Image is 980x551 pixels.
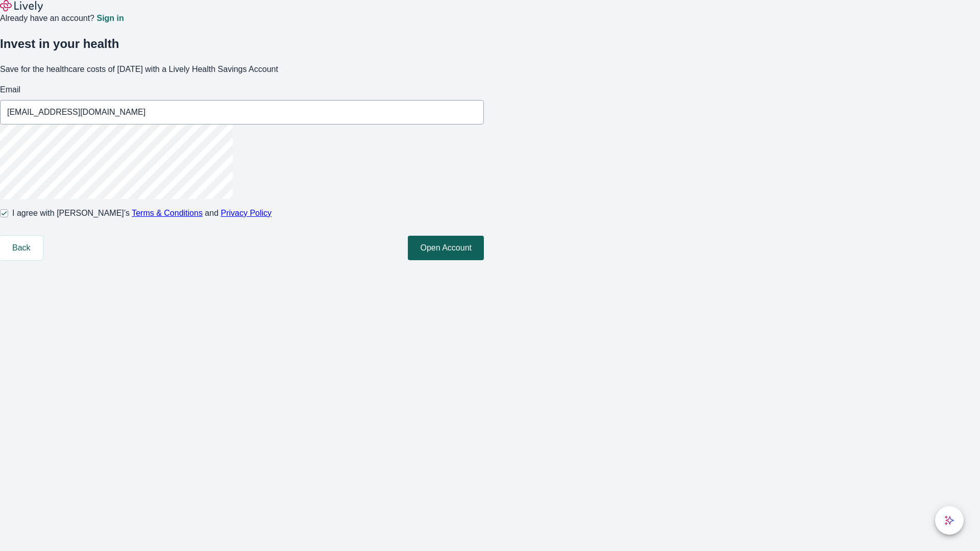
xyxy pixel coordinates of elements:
a: Privacy Policy [221,209,272,217]
button: chat [935,506,964,535]
a: Terms & Conditions [132,209,203,217]
a: Sign in [96,14,124,22]
svg: Lively AI Assistant [944,515,954,525]
span: I agree with [PERSON_NAME]’s and [12,207,272,219]
button: Open Account [408,236,484,260]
